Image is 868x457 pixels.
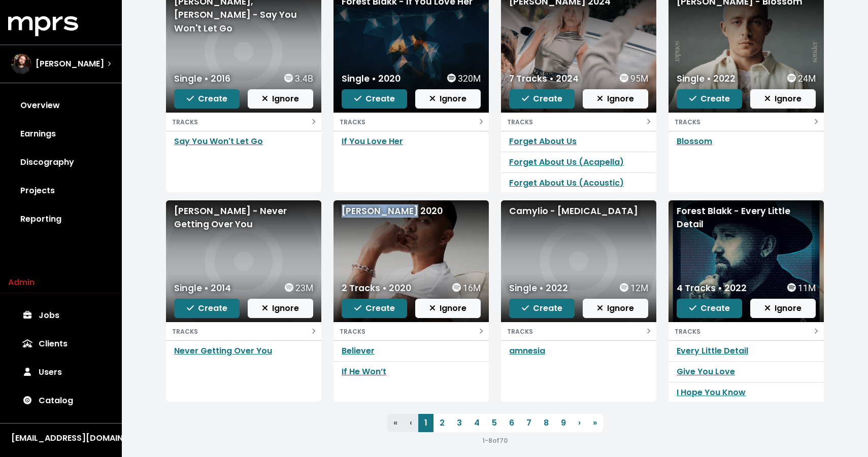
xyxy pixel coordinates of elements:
a: 2 [433,414,451,432]
a: Forget About Us (Acoustic) [509,177,624,189]
div: 7 Tracks • 2024 [509,72,579,85]
span: Create [187,302,227,314]
small: TRACKS [172,327,198,336]
div: [EMAIL_ADDRESS][DOMAIN_NAME] [11,432,111,444]
button: Ignore [583,299,648,318]
button: Ignore [415,299,481,318]
a: 7 [520,414,538,432]
button: Create [342,299,407,318]
button: TRACKS [333,113,489,131]
span: Create [187,93,227,104]
button: TRACKS [669,322,824,340]
small: TRACKS [675,327,700,336]
div: Single • 2016 [174,72,230,85]
a: Forget About Us [509,135,577,147]
a: If You Love Her [342,135,403,147]
div: Single • 2020 [342,72,400,85]
a: If He Won’t [342,366,386,377]
button: Create [509,89,575,109]
div: Forest Blakk - Every Little Detail [677,204,816,231]
button: Ignore [248,299,313,318]
a: amnesia [509,345,545,357]
span: Ignore [597,93,634,104]
span: [PERSON_NAME] [36,58,104,70]
button: Create [342,89,407,109]
button: Ignore [415,89,481,109]
small: 1 - 8 of 70 [482,436,508,445]
a: Users [8,358,114,386]
span: Ignore [262,93,299,104]
a: Say You Won't Let Go [174,135,263,147]
a: 6 [503,414,520,432]
img: The selected account / producer [11,54,31,74]
div: 11M [787,282,816,295]
a: Blossom [677,135,712,147]
small: TRACKS [507,327,533,336]
a: Discography [8,148,114,177]
a: 8 [538,414,555,432]
div: 3.4B [284,72,313,85]
a: Give You Love [677,366,735,377]
span: Create [522,302,562,314]
small: TRACKS [507,118,533,126]
a: Projects [8,177,114,205]
span: › [578,417,581,429]
a: Clients [8,330,114,358]
a: 1 [418,414,433,432]
span: Create [354,302,395,314]
button: Ignore [248,89,313,109]
a: Earnings [8,120,114,148]
span: Ignore [764,302,802,314]
a: 5 [486,414,503,432]
span: » [593,417,597,429]
button: TRACKS [501,113,656,131]
span: Create [354,93,395,104]
button: Ignore [750,89,816,109]
div: Single • 2014 [174,282,231,295]
span: Create [689,302,730,314]
span: Create [689,93,730,104]
small: TRACKS [340,118,365,126]
div: 4 Tracks • 2022 [677,282,747,295]
div: 16M [452,282,481,295]
button: TRACKS [166,322,321,340]
a: 3 [451,414,468,432]
div: Camylio - [MEDICAL_DATA] [509,204,648,218]
small: TRACKS [340,327,365,336]
div: 12M [620,282,648,295]
button: Create [174,89,240,109]
button: Create [509,299,575,318]
span: Create [522,93,562,104]
div: Single • 2022 [509,282,568,295]
a: 4 [468,414,486,432]
div: Single • 2022 [677,72,736,85]
a: Overview [8,91,114,120]
a: Every Little Detail [677,345,748,357]
a: Jobs [8,301,114,330]
span: Ignore [429,302,466,314]
small: TRACKS [675,118,700,126]
div: 320M [447,72,481,85]
button: Create [174,299,240,318]
button: Ignore [750,299,816,318]
a: Forget About Us (Acapella) [509,156,624,168]
div: 23M [285,282,313,295]
a: I Hope You Know [677,386,746,398]
small: TRACKS [172,118,198,126]
a: Reporting [8,205,114,233]
button: TRACKS [333,322,489,340]
span: Ignore [597,302,634,314]
button: [EMAIL_ADDRESS][DOMAIN_NAME] [8,432,114,445]
a: Never Getting Over You [174,345,272,357]
button: Ignore [583,89,648,109]
span: Ignore [262,302,299,314]
button: TRACKS [669,113,824,131]
div: 2 Tracks • 2020 [342,282,411,295]
span: Ignore [429,93,466,104]
a: Believer [342,345,375,357]
button: TRACKS [501,322,656,340]
a: 9 [555,414,572,432]
a: Catalog [8,386,114,415]
div: 95M [620,72,648,85]
button: Create [677,299,742,318]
